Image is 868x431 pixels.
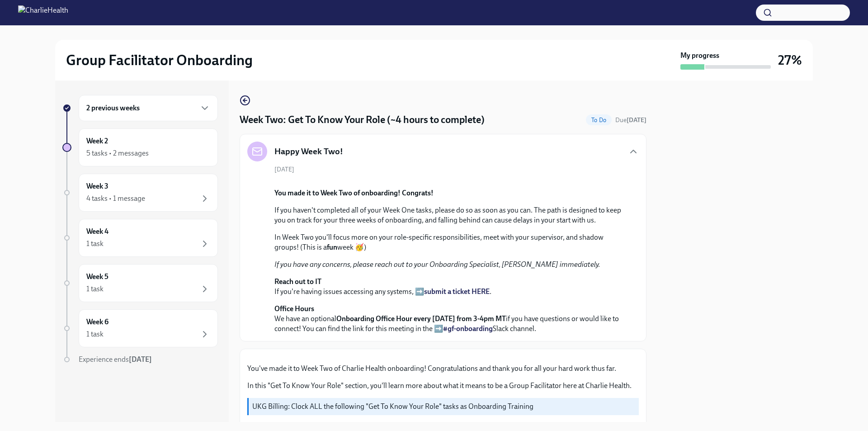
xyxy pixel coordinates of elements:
[79,95,218,121] div: 2 previous weeks
[274,189,434,197] strong: You made it to Week Two of onboarding! Congrats!
[62,309,218,347] a: Week 61 task
[327,243,337,251] strong: fun
[247,364,639,374] p: You've made it to Week Two of Charlie Health onboarding! Congratulations and thank you for all yo...
[274,232,624,252] p: In Week Two you'll focus more on your role-specific responsibilities, meet with your supervisor, ...
[62,264,218,302] a: Week 51 task
[274,304,624,334] p: We have an optional if you have questions or would like to connect! You can find the link for thi...
[79,355,152,364] span: Experience ends
[274,277,321,286] strong: Reach out to IT
[86,103,140,113] h6: 2 previous weeks
[627,116,646,124] strong: [DATE]
[86,239,104,249] div: 1 task
[586,117,612,123] span: To Do
[615,116,646,124] span: Due
[274,165,294,174] span: [DATE]
[86,194,145,204] div: 4 tasks • 1 message
[129,355,152,364] strong: [DATE]
[86,181,108,191] h6: Week 3
[615,116,646,124] span: September 22nd, 2025 10:00
[66,51,253,69] h2: Group Facilitator Onboarding
[443,324,493,333] a: #gf-onboarding
[86,148,149,158] div: 5 tasks • 2 messages
[86,227,108,237] h6: Week 4
[424,287,490,296] a: submit a ticket HERE
[86,284,104,294] div: 1 task
[274,304,314,313] strong: Office Hours
[778,52,802,68] h3: 27%
[336,314,506,323] strong: Onboarding Office Hour every [DATE] from 3-4pm MT
[86,136,108,146] h6: Week 2
[274,260,600,269] em: If you have any concerns, please reach out to your Onboarding Specialist, [PERSON_NAME] immediately.
[86,272,108,282] h6: Week 5
[62,128,218,166] a: Week 25 tasks • 2 messages
[247,381,639,391] p: In this "Get To Know Your Role" section, you'll learn more about what it means to be a Group Faci...
[274,277,624,297] p: If you're having issues accessing any systems, ➡️ .
[62,219,218,257] a: Week 41 task
[62,174,218,212] a: Week 34 tasks • 1 message
[252,402,635,412] p: UKG Billing: Clock ALL the following "Get To Know Your Role" tasks as Onboarding Training
[86,329,104,339] div: 1 task
[274,146,343,157] h5: Happy Week Two!
[240,113,485,127] h4: Week Two: Get To Know Your Role (~4 hours to complete)
[274,205,624,225] p: If you haven't completed all of your Week One tasks, please do so as soon as you can. The path is...
[18,5,68,20] img: CharlieHealth
[680,51,719,61] strong: My progress
[86,317,108,327] h6: Week 6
